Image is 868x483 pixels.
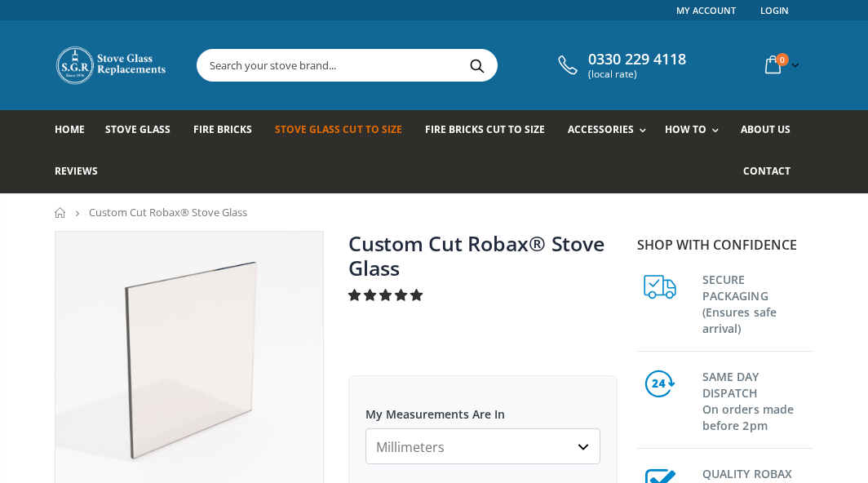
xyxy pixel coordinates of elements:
a: 0 [759,49,803,81]
span: Contact [743,164,790,178]
a: Home [55,110,97,152]
a: Reviews [55,152,110,193]
a: Custom Cut Robax® Stove Glass [348,229,604,281]
a: Home [55,207,67,218]
a: Fire Bricks [193,110,264,152]
span: Fire Bricks Cut To Size [425,122,545,136]
span: Home [55,122,85,136]
input: Search your stove brand... [197,50,647,81]
img: Stove Glass Replacement [55,45,169,86]
a: Fire Bricks Cut To Size [425,110,557,152]
a: Stove Glass Cut To Size [275,110,414,152]
span: Accessories [568,122,634,136]
a: About us [741,110,803,152]
a: How To [665,110,727,152]
span: How To [665,122,706,136]
span: Stove Glass [105,122,170,136]
span: Custom Cut Robax® Stove Glass [89,205,247,219]
label: My Measurements Are In [365,392,600,422]
h3: SECURE PACKAGING (Ensures safe arrival) [702,268,813,337]
span: About us [741,122,790,136]
p: Shop with confidence [637,235,813,255]
a: Contact [743,152,803,193]
button: Search [458,50,495,81]
span: 4.94 stars [348,286,426,303]
a: Stove Glass [105,110,183,152]
span: Reviews [55,164,98,178]
span: Stove Glass Cut To Size [275,122,401,136]
a: Accessories [568,110,654,152]
span: Fire Bricks [193,122,252,136]
h3: SAME DAY DISPATCH On orders made before 2pm [702,366,813,434]
span: 0 [776,53,789,66]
